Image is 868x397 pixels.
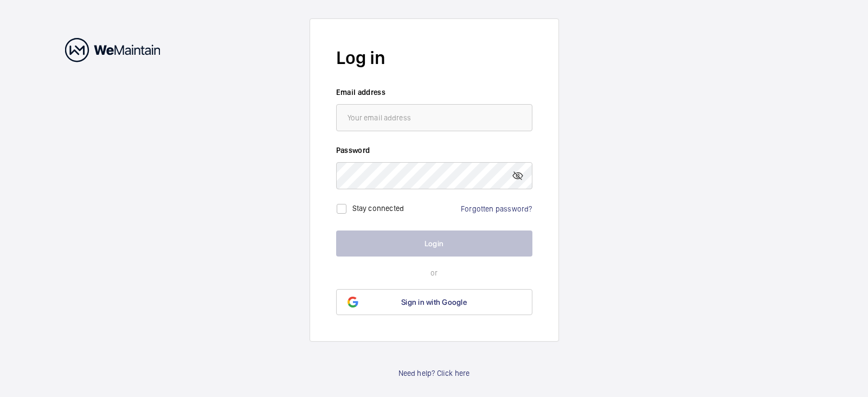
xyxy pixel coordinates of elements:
p: or [336,267,532,278]
button: Login [336,230,532,257]
input: Your email address [336,104,532,131]
h2: Log in [336,45,532,71]
span: Sign in with Google [401,298,467,306]
label: Password [336,145,532,156]
a: Need help? Click here [398,368,470,379]
a: Forgotten password? [461,204,532,213]
label: Stay connected [352,204,404,213]
label: Email address [336,87,532,98]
